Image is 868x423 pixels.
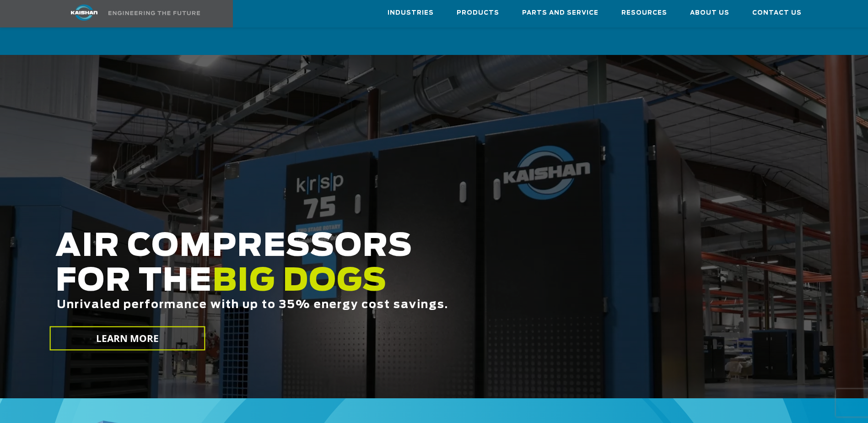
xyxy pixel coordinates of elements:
a: LEARN MORE [49,326,205,351]
a: Products [457,0,499,25]
span: Unrivaled performance with up to 35% energy cost savings. [57,299,448,310]
span: Contact Us [752,8,802,18]
a: Parts and Service [522,0,598,25]
span: Industries [388,8,434,18]
span: Parts and Service [522,8,598,18]
a: About Us [690,0,729,25]
h2: AIR COMPRESSORS FOR THE [55,229,685,340]
span: BIG DOGS [212,266,387,297]
span: LEARN MORE [96,332,159,345]
a: Contact Us [752,0,802,25]
span: Products [457,8,499,18]
img: kaishan logo [50,5,119,21]
img: Engineering the future [108,11,200,15]
a: Industries [388,0,434,25]
a: Resources [621,0,667,25]
span: About Us [690,8,729,18]
span: Resources [621,8,667,18]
